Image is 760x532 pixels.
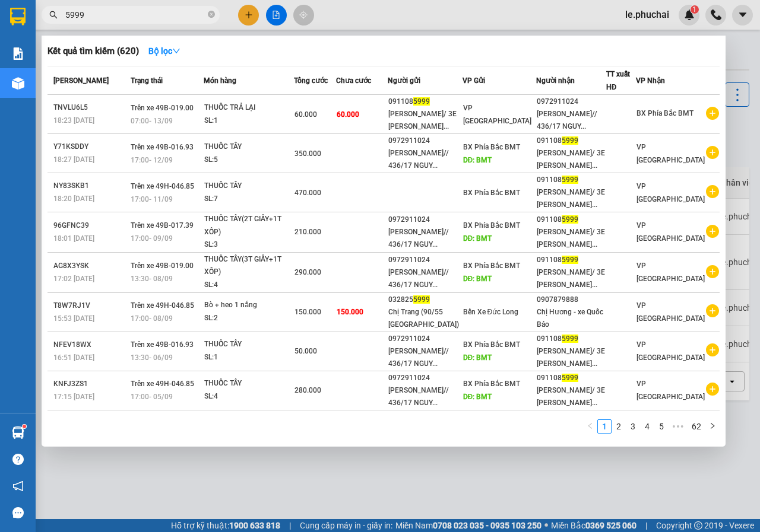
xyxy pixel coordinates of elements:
span: VP Nhận [636,77,665,85]
div: THUỐC TÂY [204,377,293,390]
div: SL: 4 [204,390,293,403]
span: 50.000 [294,347,317,355]
li: 5 [654,419,669,434]
div: SL: 2 [204,312,293,325]
button: right [705,419,720,434]
span: Tổng cước [294,77,328,85]
div: Bò + heo 1 nắng [204,299,293,312]
span: plus-circle [706,225,719,238]
span: 17:00 - 05/09 [131,393,173,401]
span: VP [GEOGRAPHIC_DATA] [636,221,705,243]
div: 0972911024 [388,254,462,266]
span: 60.000 [294,110,317,119]
button: Bộ lọcdown [139,42,190,60]
h3: Kết quả tìm kiếm ( 620 ) [47,45,139,58]
div: 091108 [537,411,606,423]
span: 13:30 - 08/09 [131,275,173,283]
span: VP [GEOGRAPHIC_DATA] [636,301,705,323]
div: 091108 [388,95,462,108]
div: THUỐC TÂY [204,180,293,193]
span: VP [GEOGRAPHIC_DATA] [636,340,705,362]
div: 091108 [537,254,606,266]
span: 470.000 [294,189,321,197]
span: plus-circle [706,265,719,278]
div: NFEV18WX [53,339,127,351]
span: 5999 [562,215,578,224]
input: Tìm tên, số ĐT hoặc mã đơn [65,8,205,21]
div: VP [GEOGRAPHIC_DATA] [143,10,264,39]
span: VP [GEOGRAPHIC_DATA] [636,182,705,203]
div: SL: 4 [204,279,293,292]
img: warehouse-icon [12,77,24,90]
div: SL: 3 [204,238,293,251]
span: BX Phía Bắc BMT [463,340,520,349]
div: THUỐC TÂY(2T GIẤY+1T XỐP) [204,213,293,238]
a: 62 [688,420,705,433]
span: 60.000 [337,110,359,119]
div: 0972911024 [537,95,606,108]
span: plus-circle [706,107,719,120]
a: 2 [612,420,625,433]
div: 0972911024 [388,135,462,147]
img: logo-vxr [10,8,26,26]
span: 350.000 [294,149,321,158]
span: DĐ: BMT [463,353,492,362]
div: [PERSON_NAME]// 436/17 NGUY... [388,384,462,409]
button: left [583,419,597,434]
div: KNFJ3ZS1 [53,378,127,390]
span: down [172,47,180,55]
div: 091108 [537,214,606,226]
span: [PERSON_NAME] [53,77,109,85]
span: 17:00 - 12/09 [131,156,173,164]
div: 091108 [537,135,606,147]
div: SL: 1 [204,351,293,364]
div: [PERSON_NAME]/ 3E [PERSON_NAME]... [537,345,606,370]
span: message [12,507,24,518]
span: plus-circle [706,304,719,317]
span: BX Phía Bắc BMT [463,143,520,151]
span: BX Phía Bắc BMT [463,221,520,230]
div: [PERSON_NAME]/ 3E [PERSON_NAME]... [537,226,606,251]
div: THUỐC TÂY(3T GIẤY+1T XỐP) [204,253,293,279]
span: Trên xe 49H-046.85 [131,182,194,190]
span: left [587,422,594,429]
span: VP [GEOGRAPHIC_DATA] [636,380,705,401]
span: 5999 [413,295,430,304]
li: Next Page [705,419,720,434]
div: 0946528153 [143,53,264,69]
div: T8W7RJ1V [53,300,127,312]
li: 1 [597,419,612,434]
span: VP Gửi [463,77,485,85]
span: Bến Xe Đức Long [463,308,519,316]
div: [PERSON_NAME]/ 3E [PERSON_NAME]... [388,108,462,133]
span: search [49,11,58,19]
div: [PERSON_NAME]/ 3E [PERSON_NAME]... [537,186,606,211]
div: [PERSON_NAME]// 436/17 NGUY... [388,345,462,370]
span: Trên xe 49B-019.00 [131,104,194,112]
span: BX Phía Bắc BMT [463,262,520,270]
span: VP [GEOGRAPHIC_DATA] [463,104,531,125]
span: Trên xe 49H-046.85 [131,301,194,310]
span: 18:20 [DATE] [53,195,94,203]
span: Trên xe 49B-016.93 [131,340,194,349]
span: 5999 [562,335,578,343]
span: 15:53 [DATE] [53,314,94,323]
span: 150.000 [337,308,363,316]
span: DĐ: BMT [463,156,492,164]
div: 091108 [537,333,606,345]
div: 96GFNC39 [53,219,127,232]
a: 1 [598,420,611,433]
div: [PERSON_NAME]/ 3E [PERSON_NAME]... [537,266,606,291]
div: 0907879888 [537,294,606,306]
span: 150.000 [294,308,321,316]
div: 0972911024 [388,411,462,423]
div: THUỐC TRẢ LẠI [204,101,293,114]
li: 4 [640,419,654,434]
span: DĐ: BMT [463,275,492,283]
span: VP [GEOGRAPHIC_DATA] [636,143,705,164]
div: 0972911024 [388,333,462,345]
div: HẰNG THƠM (THÔN 5-[GEOGRAPHIC_DATA]) [10,24,135,67]
span: right [709,422,716,429]
span: Trên xe 49H-046.85 [131,380,194,388]
span: 18:01 [DATE] [53,234,94,243]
